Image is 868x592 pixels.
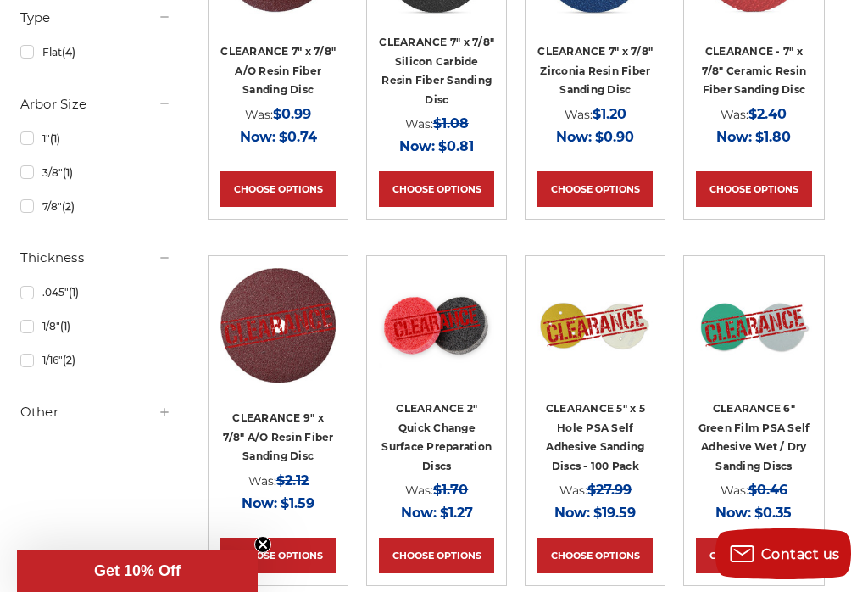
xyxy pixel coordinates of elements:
[754,505,792,521] span: $0.35
[220,45,336,96] a: CLEARANCE 7" x 7/8" A/O Resin Fiber Sanding Disc
[593,505,636,521] span: $19.59
[20,277,172,307] a: .045"
[20,94,172,114] h5: Arbor Size
[62,46,75,59] span: (4)
[537,268,653,383] img: CLEARANCE 5" x 5 Hole PSA Self Adhesive Sanding Discs - 100 Pack
[279,129,317,145] span: $0.74
[20,248,172,268] h5: Thickness
[240,129,275,145] span: Now:
[696,103,811,126] div: Was:
[715,505,751,521] span: Now:
[379,112,494,135] div: Was:
[399,138,435,154] span: Now:
[220,469,336,492] div: Was:
[587,482,632,498] span: $27.99
[254,536,271,553] button: Close teaser
[276,472,309,489] span: $2.12
[273,106,311,122] span: $0.99
[755,129,791,145] span: $1.80
[438,138,474,154] span: $0.81
[715,528,851,579] button: Contact us
[94,562,181,579] span: Get 10% Off
[281,495,314,511] span: $1.59
[554,505,590,521] span: Now:
[69,286,79,299] span: (1)
[696,478,811,501] div: Was:
[20,345,172,375] a: 1/16"
[379,538,494,573] a: Choose Options
[696,171,811,207] a: Choose Options
[242,495,277,511] span: Now:
[537,538,653,573] a: Choose Options
[20,124,172,154] a: 1"
[401,505,437,521] span: Now:
[379,478,494,501] div: Was:
[220,538,336,573] a: Choose Options
[220,171,336,207] a: Choose Options
[63,354,75,366] span: (2)
[748,482,787,498] span: $0.46
[20,192,172,221] a: 7/8"
[546,402,645,472] a: CLEARANCE 5" x 5 Hole PSA Self Adhesive Sanding Discs - 100 Pack
[379,171,494,207] a: Choose Options
[556,129,592,145] span: Now:
[20,158,172,187] a: 3/8"
[60,320,70,332] span: (1)
[379,268,494,383] img: CLEARANCE 2" Quick Change Surface Preparation Discs
[537,478,653,501] div: Was:
[593,106,626,122] span: $1.20
[748,106,787,122] span: $2.40
[220,268,336,383] img: CLEARANCE 9" x 7/8" Aluminum Oxide Resin Fiber Disc
[20,8,172,28] h5: Type
[379,36,494,106] a: CLEARANCE 7" x 7/8" Silicon Carbide Resin Fiber Sanding Disc
[220,268,336,383] a: CLEARANCE 9" x 7/8" Aluminum Oxide Resin Fiber Disc
[537,171,653,207] a: Choose Options
[696,538,811,573] a: Choose Options
[537,103,653,126] div: Was:
[702,45,807,96] a: CLEARANCE - 7" x 7/8" Ceramic Resin Fiber Sanding Disc
[433,115,469,131] span: $1.08
[20,402,172,422] h5: Other
[433,482,468,498] span: $1.70
[20,37,172,67] a: Flat
[62,200,75,213] span: (2)
[537,45,653,96] a: CLEARANCE 7" x 7/8" Zirconia Resin Fiber Sanding Disc
[220,103,336,126] div: Was:
[716,129,752,145] span: Now:
[20,311,172,341] a: 1/8"
[696,268,811,383] img: CLEARANCE 6" Green Film PSA Self Adhesive Wet / Dry Sanding Discs
[440,505,473,521] span: $1.27
[223,411,334,462] a: CLEARANCE 9" x 7/8" A/O Resin Fiber Sanding Disc
[50,132,60,145] span: (1)
[63,166,73,179] span: (1)
[381,402,492,472] a: CLEARANCE 2" Quick Change Surface Preparation Discs
[595,129,634,145] span: $0.90
[761,546,840,562] span: Contact us
[17,550,258,592] div: Get 10% OffClose teaser
[698,402,810,472] a: CLEARANCE 6" Green Film PSA Self Adhesive Wet / Dry Sanding Discs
